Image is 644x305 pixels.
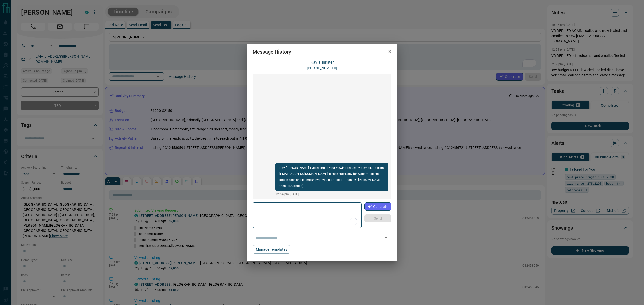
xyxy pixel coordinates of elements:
h2: Message History [247,44,297,60]
button: Manage Templates [253,245,290,254]
textarea: To enrich screen reader interactions, please activate Accessibility in Grammarly extension settings [256,205,358,226]
p: Hey [PERSON_NAME], I've replied to your viewing request via email. It's from [EMAIL_ADDRESS][DOMA... [279,165,384,189]
a: Kayla Inkster [311,60,334,65]
p: [PHONE_NUMBER] [307,66,337,71]
button: Open [382,234,389,241]
button: Generate [364,202,391,211]
p: 12:54 pm [DATE] [275,192,388,196]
